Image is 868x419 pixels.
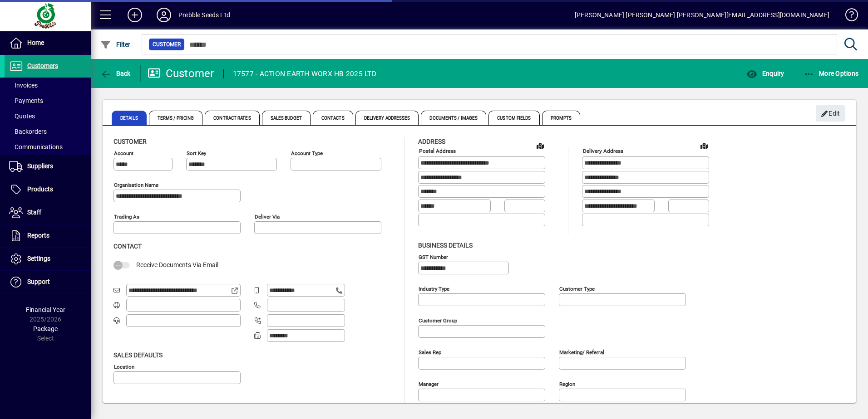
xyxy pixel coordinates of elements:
[488,111,539,125] span: Custom Fields
[98,36,133,53] button: Filter
[559,380,575,387] mat-label: Region
[5,124,91,139] a: Backorders
[419,317,457,323] mat-label: Customer group
[114,214,139,220] mat-label: Trading as
[27,185,53,193] span: Products
[9,82,38,89] span: Invoices
[9,97,43,104] span: Payments
[114,150,133,156] mat-label: Account
[136,261,218,268] span: Receive Documents Via Email
[100,70,131,77] span: Back
[355,111,419,125] span: Delivery Addresses
[187,150,206,156] mat-label: Sort key
[838,2,857,31] a: Knowledge Base
[149,7,178,23] button: Profile
[27,209,41,216] span: Staff
[418,138,445,145] span: Address
[5,139,91,155] a: Communications
[9,143,63,151] span: Communications
[744,65,786,82] button: Enquiry
[26,306,65,313] span: Financial Year
[5,32,91,54] a: Home
[27,62,58,69] span: Customers
[148,66,214,81] div: Customer
[98,65,133,82] button: Back
[5,224,91,247] a: Reports
[9,128,47,135] span: Backorders
[5,248,91,270] a: Settings
[419,285,449,292] mat-label: Industry type
[100,41,131,48] span: Filter
[5,201,91,224] a: Staff
[804,70,859,77] span: More Options
[816,105,845,122] button: Edit
[114,182,158,188] mat-label: Organisation name
[575,8,829,22] div: [PERSON_NAME] [PERSON_NAME] [PERSON_NAME][EMAIL_ADDRESS][DOMAIN_NAME]
[113,138,147,145] span: Customer
[533,138,547,153] a: View on map
[419,253,448,260] mat-label: GST Number
[205,111,259,125] span: Contract Rates
[5,271,91,293] a: Support
[5,155,91,178] a: Suppliers
[120,7,149,23] button: Add
[421,111,486,125] span: Documents / Images
[113,351,163,359] span: Sales defaults
[821,106,840,121] span: Edit
[153,40,181,49] span: Customer
[33,325,58,332] span: Package
[255,214,280,220] mat-label: Deliver via
[27,255,50,262] span: Settings
[112,111,147,125] span: Details
[746,70,784,77] span: Enquiry
[27,39,44,46] span: Home
[542,111,581,125] span: Prompts
[559,349,604,355] mat-label: Marketing/ Referral
[419,349,441,355] mat-label: Sales rep
[27,278,50,285] span: Support
[5,78,91,93] a: Invoices
[419,380,439,387] mat-label: Manager
[5,93,91,108] a: Payments
[5,178,91,201] a: Products
[262,111,311,125] span: Sales Budget
[27,162,53,170] span: Suppliers
[697,138,711,153] a: View on map
[5,108,91,124] a: Quotes
[149,111,203,125] span: Terms / Pricing
[27,232,49,239] span: Reports
[91,65,141,82] app-page-header-button: Back
[114,363,134,370] mat-label: Location
[313,111,353,125] span: Contacts
[559,285,595,292] mat-label: Customer type
[178,8,230,22] div: Prebble Seeds Ltd
[418,242,473,249] span: Business details
[233,67,376,81] div: 17577 - ACTION EARTH WORX HB 2025 LTD
[9,112,35,120] span: Quotes
[291,150,323,156] mat-label: Account Type
[801,65,861,82] button: More Options
[113,243,142,250] span: Contact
